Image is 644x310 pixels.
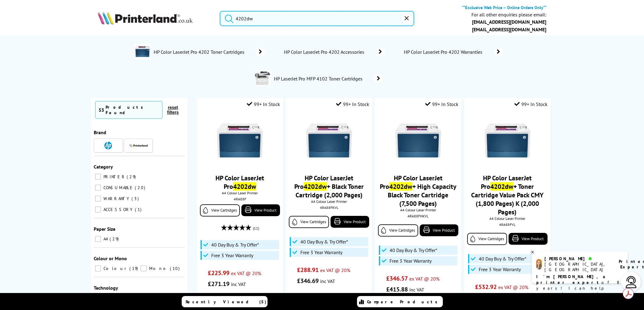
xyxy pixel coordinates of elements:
[389,182,412,191] mark: 4202dw
[395,118,441,163] img: HP-4202DN-Front-Main-Small.jpg
[129,144,148,147] img: Printerland
[231,281,246,287] span: inc VAT
[425,101,458,107] div: 99+ In Stock
[94,285,118,291] span: Technology
[233,182,256,191] mark: 4202dw
[102,266,129,271] span: Colour
[471,174,544,216] a: HP Color LaserJet Pro4202dw+ Toner Cartridge Value Pack CMY (1,800 Pages) K (2,000 Pages)
[289,199,369,204] span: A4 Colour Laser Printer
[141,265,147,271] input: Mono 10
[201,197,278,201] div: 4RA88F
[163,105,183,115] button: reset filters
[95,185,101,191] input: CONSUMABLE 20
[390,247,437,253] span: 40 Day Buy & Try Offer*
[380,174,456,208] a: HP Color LaserJet Pro4202dw+ High Capacity Black Toner Cartridge (7,500 Pages)
[98,11,193,25] img: Printerland Logo
[297,277,319,285] span: £346.69
[479,266,521,272] span: Free 3 Year Warranty
[273,70,383,87] a: HP LaserJet Pro MFP 4102 Toner Cartridges
[131,196,140,201] span: 3
[485,118,530,163] img: HP-4202DN-Front-Main-Small.jpg
[255,70,270,86] img: HP-LJPMFP4102-DeptImage.jpg
[106,104,159,115] div: Products Found
[102,207,134,212] span: ACCESSORY
[153,44,265,60] a: HP Color LaserJet Pro 4202 Toner Cartridges
[536,274,607,285] b: I'm [PERSON_NAME], a printer expert
[536,259,542,270] img: amy-livechat.png
[409,287,424,293] span: inc VAT
[220,11,414,26] input: Search product or brand
[320,267,350,273] span: ex VAT @ 20%
[289,216,329,228] a: View Cartridges
[403,49,485,55] span: HP Color LaserJet Pro 4202 Warranties
[509,233,547,245] a: View Product
[472,26,546,32] a: [EMAIL_ADDRESS][DOMAIN_NAME]
[469,222,546,227] div: 4RA88FVL
[98,11,212,26] a: Printerland Logo
[95,265,101,271] input: Colour 19
[102,236,109,242] span: A4
[380,214,457,218] div: 4RA88FHKVL
[420,224,458,236] a: View Product
[403,48,503,56] a: HP Color LaserJet Pro 4202 Warranties
[471,12,546,18] div: For all other enquiries please email:
[300,249,342,255] span: Free 3 Year Warranty
[386,274,408,282] span: £346.57
[208,269,229,277] span: £225.99
[215,174,264,191] a: HP Color LaserJet Pro4202dw
[186,299,267,305] span: Recently Viewed (5)
[306,118,352,163] img: HP-4202DN-Front-Main-Small.jpg
[148,266,169,271] span: Mono
[102,174,126,179] span: PRINTER
[336,101,369,107] div: 99+ In Stock
[462,5,546,10] b: **Exclusive Web Price – Online Orders Only**
[320,278,335,284] span: inc VAT
[514,101,548,107] div: 99+ In Stock
[479,256,527,262] span: 40 Day Buy & Try Offer*
[357,296,443,307] a: Compare Products
[231,270,261,276] span: ex VAT @ 20%
[200,191,280,195] span: A4 Colour Laser Printer
[217,118,263,163] img: HP-4202DN-Front-Main-Small.jpg
[300,239,348,245] span: 40 Day Buy & Try Offer*
[95,206,101,213] input: ACCESSORY 1
[170,266,181,271] span: 10
[102,185,134,190] span: CONSUMABLE
[472,19,546,25] a: [EMAIL_ADDRESS][DOMAIN_NAME]
[467,216,547,221] span: A4 Colour Laser Printer
[135,207,143,212] span: 1
[409,276,439,282] span: ex VAT @ 20%
[94,255,127,261] span: Colour or Mono
[153,49,247,55] span: HP Color LaserJet Pro 4202 Toner Cartridges
[467,233,507,245] a: View Cartridges
[104,142,112,149] img: HP
[544,261,611,272] div: [GEOGRAPHIC_DATA], [GEOGRAPHIC_DATA]
[200,204,240,216] a: View Cartridges
[294,174,364,199] a: HP Color LaserJet Pro4202dw+ Black Toner Cartridge (2,000 Pages)
[127,174,137,179] span: 29
[99,107,104,113] span: 53
[247,101,280,107] div: 99+ In Stock
[297,266,319,274] span: £288.91
[367,299,441,305] span: Compare Products
[253,223,259,234] span: (12)
[94,164,113,170] span: Category
[498,284,528,290] span: ex VAT @ 20%
[273,76,365,82] span: HP LaserJet Pro MFP 4102 Toner Cartridges
[211,242,259,248] span: 40 Day Buy & Try Offer*
[208,280,229,288] span: £271.19
[94,226,115,232] span: Paper Size
[304,182,327,191] mark: 4202dw
[211,252,253,258] span: Free 3 Year Warranty
[94,129,106,135] span: Brand
[241,204,280,216] a: View Product
[129,266,139,271] span: 19
[544,256,611,261] div: [PERSON_NAME]
[95,174,101,180] input: PRINTER 29
[536,274,623,303] p: of 8 years! I can help you choose the right product
[110,236,120,242] span: 29
[378,224,418,237] a: View Cartridges
[386,285,408,293] span: £415.88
